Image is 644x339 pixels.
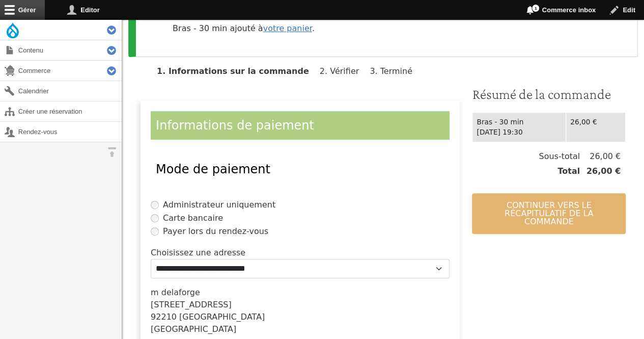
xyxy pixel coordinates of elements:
[102,142,122,162] button: Orientation horizontale
[580,150,621,163] span: 26,00 €
[477,128,522,136] time: [DATE] 19:30
[263,23,312,33] a: votre panier
[539,150,580,163] span: Sous-total
[156,162,270,176] span: Mode de paiement
[157,66,317,76] li: Informations sur la commande
[477,117,562,127] div: Bras - 30 min
[161,288,200,297] span: delaforge
[151,312,177,322] span: 92210
[163,225,268,238] label: Payer lors du rendez-vous
[163,212,223,224] label: Carte bancaire
[163,199,275,211] label: Administrateur uniquement
[370,66,421,76] li: Terminé
[472,193,626,234] button: Continuer vers le récapitulatif de la commande
[531,4,540,12] span: 1
[472,86,626,103] h3: Résumé de la commande
[557,165,580,177] span: Total
[151,288,159,297] span: m
[151,324,236,334] span: [GEOGRAPHIC_DATA]
[151,300,232,309] span: [STREET_ADDRESS]
[320,66,367,76] li: Vérifier
[151,247,245,259] label: Choisissez une adresse
[566,112,626,142] td: 26,00 €
[580,165,621,177] span: 26,00 €
[179,312,265,322] span: [GEOGRAPHIC_DATA]
[156,118,314,133] span: Informations de paiement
